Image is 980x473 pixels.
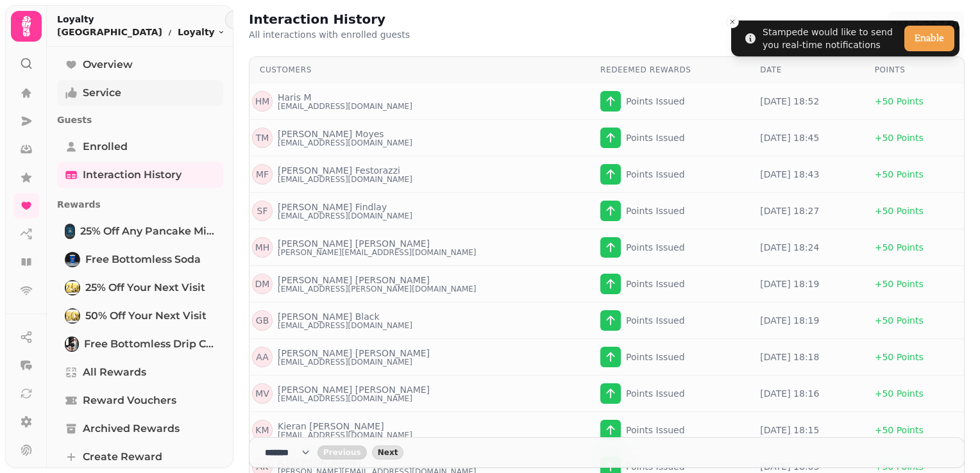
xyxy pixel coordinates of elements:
p: [DATE] 18:45 [760,131,819,144]
p: + 50 Points [875,424,924,436]
a: Enrolled [57,134,223,160]
img: 25% off your next visit [66,281,79,294]
span: Create reward [83,449,162,465]
p: All interactions with enrolled guests [249,28,410,41]
p: Haris M [278,91,312,104]
a: Overview [57,52,223,78]
span: Previous [323,449,361,456]
span: Interaction History [83,167,182,183]
p: [DATE] 18:16 [760,387,819,400]
a: Archived Rewards [57,416,223,442]
p: H M [255,95,270,108]
p: M F [256,168,269,181]
p: G B [256,314,269,327]
a: AA[PERSON_NAME] [PERSON_NAME][EMAIL_ADDRESS][DOMAIN_NAME] [252,347,430,367]
p: + 50 Points [875,314,924,327]
a: All Rewards [57,360,223,385]
p: [EMAIL_ADDRESS][DOMAIN_NAME] [278,320,412,331]
p: [GEOGRAPHIC_DATA] [57,26,162,38]
p: + 50 Points [875,351,924,363]
p: + 50 Points [875,168,924,181]
p: Rewards [57,193,223,216]
p: M H [255,241,270,254]
span: 25% off any Pancake Mix or Sauce purchase [80,224,215,239]
div: Redeemed Rewards [600,65,739,75]
p: [PERSON_NAME] [PERSON_NAME] [278,347,430,360]
button: back [317,445,367,460]
p: [PERSON_NAME] Black [278,310,380,323]
p: [PERSON_NAME] [PERSON_NAME] [278,383,430,396]
a: Free Bottomless SodaFree Bottomless Soda [57,247,223,272]
p: [DATE] 18:18 [760,351,819,363]
p: Points Issued [626,131,685,144]
p: [DATE] 18:43 [760,168,819,181]
a: Free Bottomless Drip CoffeeFree Bottomless Drip Coffee [57,331,223,357]
span: Free Bottomless Drip Coffee [84,336,215,352]
p: [PERSON_NAME][EMAIL_ADDRESS][DOMAIN_NAME] [278,247,477,258]
p: Points Issued [626,241,685,254]
p: Points Issued [626,351,685,363]
a: MF[PERSON_NAME] Festorazzi[EMAIL_ADDRESS][DOMAIN_NAME] [252,164,412,185]
p: [PERSON_NAME] Festorazzi [278,164,400,177]
a: HMHaris M[EMAIL_ADDRESS][DOMAIN_NAME] [252,91,412,112]
div: Points [875,65,954,75]
p: Points Issued [626,278,685,290]
span: Reward Vouchers [83,393,176,408]
p: [EMAIL_ADDRESS][DOMAIN_NAME] [278,138,412,148]
p: [DATE] 18:24 [760,241,819,254]
a: GB[PERSON_NAME] Black[EMAIL_ADDRESS][DOMAIN_NAME] [252,310,412,331]
span: 25% off your next visit [85,280,205,295]
p: + 50 Points [875,278,924,290]
button: Close toast [726,15,739,28]
span: Overview [83,57,133,72]
a: TM[PERSON_NAME] Moyes[EMAIL_ADDRESS][DOMAIN_NAME] [252,128,412,148]
p: Points Issued [626,168,685,181]
span: Service [83,85,121,101]
p: [DATE] 18:19 [760,314,819,327]
nav: breadcrumb [57,26,225,38]
a: MH[PERSON_NAME] [PERSON_NAME][PERSON_NAME][EMAIL_ADDRESS][DOMAIN_NAME] [252,237,477,258]
p: + 50 Points [875,95,924,108]
h2: Interaction History [249,10,410,28]
p: Points Issued [626,204,685,217]
div: Stampede would like to send you real-time notifications [763,26,899,51]
p: [EMAIL_ADDRESS][DOMAIN_NAME] [278,357,412,367]
p: T M [256,131,269,144]
nav: Pagination [249,437,965,468]
button: Loyalty [178,26,225,38]
h2: Loyalty [57,13,225,26]
p: Points Issued [626,314,685,327]
a: 50% off your next visit50% off your next visit [57,303,223,329]
p: Points Issued [626,95,685,108]
p: [EMAIL_ADDRESS][DOMAIN_NAME] [278,101,412,112]
p: D M [255,278,270,290]
p: Kieran [PERSON_NAME] [278,420,384,433]
p: [EMAIL_ADDRESS][DOMAIN_NAME] [278,211,412,221]
span: 50% off your next visit [85,308,207,324]
p: [PERSON_NAME] Moyes [278,128,384,140]
img: Free Bottomless Drip Coffee [66,338,78,351]
span: Archived Rewards [83,421,180,436]
p: + 50 Points [875,387,924,400]
a: 25% off your next visit25% off your next visit [57,275,223,301]
a: Service [57,80,223,106]
p: [PERSON_NAME] [PERSON_NAME] [278,237,430,250]
p: + 50 Points [875,241,924,254]
a: MV[PERSON_NAME] [PERSON_NAME][EMAIL_ADDRESS][DOMAIN_NAME] [252,383,430,404]
div: Customers [260,65,580,75]
a: Interaction History [57,162,223,188]
a: 25% off any Pancake Mix or Sauce purchase25% off any Pancake Mix or Sauce purchase [57,219,223,244]
button: next [372,445,404,460]
span: All Rewards [83,365,146,380]
div: Date [760,65,854,75]
p: Points Issued [626,387,685,400]
p: [EMAIL_ADDRESS][PERSON_NAME][DOMAIN_NAME] [278,284,477,294]
p: + 50 Points [875,204,924,217]
img: 25% off any Pancake Mix or Sauce purchase [66,225,74,238]
p: S F [257,204,268,217]
p: [DATE] 18:52 [760,95,819,108]
p: K M [255,424,269,436]
p: [EMAIL_ADDRESS][DOMAIN_NAME] [278,174,412,185]
button: Enable [904,26,954,51]
span: Next [378,449,398,456]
